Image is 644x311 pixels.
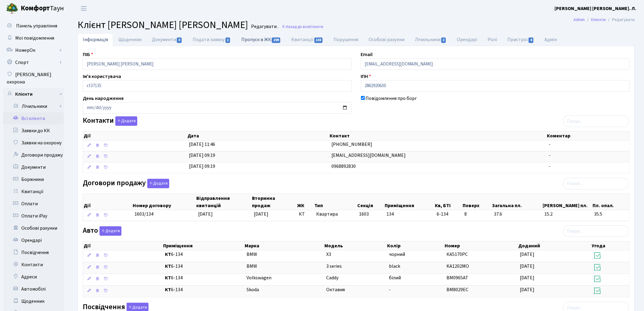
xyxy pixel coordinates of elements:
a: Додати [146,178,169,188]
a: Щоденник [3,295,64,307]
a: [PERSON_NAME] [PERSON_NAME]. Л. [555,5,637,12]
span: 134 [387,211,394,217]
nav: breadcrumb [565,13,644,26]
span: X3 [327,251,331,258]
a: Адмін [539,33,562,46]
button: Переключити навігацію [76,3,91,13]
button: Договори продажу [147,179,169,188]
b: [PERSON_NAME] [PERSON_NAME]. Л. [555,5,637,12]
a: Орендарі [452,33,483,46]
a: Admin [574,16,585,23]
span: КТ [299,211,311,218]
a: Особові рахунки [364,33,410,46]
span: 6-134 [165,274,242,281]
span: black [389,263,400,270]
span: - [549,152,551,159]
label: ПІБ [83,51,93,58]
label: Ім'я користувача [83,73,121,80]
th: Приміщення [163,242,244,250]
a: Назад до всіхКлієнти [282,24,323,30]
span: [DATE] [520,251,535,258]
span: Таун [21,3,64,14]
a: Порушення [329,33,364,46]
a: Особові рахунки [3,222,64,234]
span: [DATE] [198,211,213,217]
th: Загальна пл. [492,194,542,210]
a: Договори продажу [3,149,64,161]
span: 35.5 [594,211,627,218]
th: Дата [187,132,329,140]
span: 15.2 [544,211,589,218]
span: 0968892830 [331,163,356,170]
span: BM0965AT [446,274,468,281]
b: КТ [165,251,171,258]
th: Приміщення [384,194,434,210]
span: 6-134 [165,286,242,293]
a: Подати заявку [187,33,236,46]
span: KA1202MO [446,263,469,270]
a: Всі клієнти [3,112,64,125]
a: Додати [98,225,121,236]
a: Документи [147,33,187,46]
span: Мої повідомлення [15,35,54,41]
th: Коментар [547,132,630,140]
th: Тип [314,194,357,210]
a: Оплати iPay [3,210,64,222]
span: 1 [226,37,230,43]
span: КА5170РС [446,251,468,258]
th: Номер [444,242,518,250]
th: Секція [357,194,384,210]
th: Модель [324,242,387,250]
span: Октавия [327,286,345,293]
a: Панель управління [3,20,64,32]
th: Дії [83,194,132,210]
span: Панель управління [16,23,57,29]
button: Контакти [115,116,137,126]
span: [DATE] [520,286,535,293]
a: Пропуск в ЖК [236,33,286,46]
a: Боржники [3,173,64,186]
span: [DATE] [520,274,535,281]
th: Пл. опал. [592,194,629,210]
span: [EMAIL_ADDRESS][DOMAIN_NAME] [331,152,406,159]
b: КТ [165,263,171,270]
a: Орендарі [3,234,64,246]
li: Редагувати [606,16,635,23]
a: Інформація [78,33,113,46]
th: ЖК [296,194,314,210]
b: КТ [165,286,171,293]
a: НомерОк [3,44,64,56]
span: [DATE] 11:46 [189,141,215,148]
a: Заявки до КК [3,125,64,137]
span: Квартира [316,211,354,218]
span: Volkswagen [247,274,271,281]
a: Адреси [3,271,64,283]
a: Лічильники [410,33,452,46]
a: Пристрої [502,33,539,46]
span: [DATE] 09:19 [189,163,215,170]
a: Заявки на охорону [3,137,64,149]
span: 2 [441,37,446,43]
span: 6-134 [437,211,460,218]
th: Угода [591,242,629,250]
label: Авто [83,226,121,236]
a: Ролі [483,33,502,46]
input: Пошук... [563,225,629,237]
a: Додати [114,115,137,126]
span: чорний [389,251,405,258]
th: Вторинна продаж [251,194,296,210]
a: Автомобілі [3,283,64,295]
label: ІПН [361,73,371,80]
th: Доданий [518,242,591,250]
a: Квитанції [3,186,64,198]
label: День народження [83,95,124,102]
img: logo.png [6,2,18,15]
span: 3 [177,37,182,43]
th: [PERSON_NAME] пл. [542,194,592,210]
span: - [389,286,391,293]
label: Email [361,51,373,58]
th: Колір [387,242,444,250]
a: Оплати [3,198,64,210]
small: Редагувати . [250,24,278,30]
a: Клієнти [591,16,606,23]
